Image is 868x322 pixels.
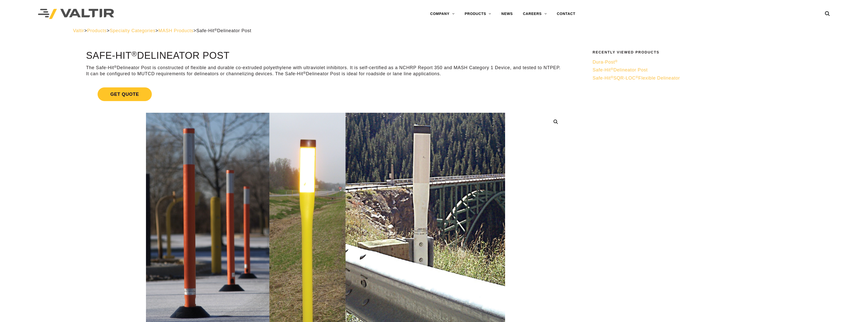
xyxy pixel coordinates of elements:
a: Safe-Hit®SQR-LOC®Flexible Delineator [593,75,792,81]
a: PRODUCTS [459,9,496,19]
a: Products [87,28,107,33]
span: Dura-Post [593,60,618,65]
span: Get Quote [98,87,152,101]
p: The Safe-Hit Delineator Post is constructed of flexible and durable co-extruded polyethylene with... [86,65,565,77]
a: CAREERS [518,9,552,19]
div: > > > > [73,28,795,34]
sup: ® [114,65,117,69]
span: Safe-Hit SQR-LOC Flexible Delineator [593,75,680,81]
span: Safe-Hit Delineator Post [593,67,648,72]
h1: Safe-Hit Delineator Post [86,50,565,61]
sup: ® [132,50,137,58]
a: Valtir [73,28,84,33]
a: Dura-Post® [593,59,792,65]
a: NEWS [496,9,518,19]
a: Safe-Hit®Delineator Post [593,67,792,73]
sup: ® [615,59,618,63]
a: Specialty Categories [109,28,155,33]
h2: Recently Viewed Products [593,50,792,54]
span: Safe-Hit Delineator Post [196,28,251,33]
a: Get Quote [86,81,565,107]
sup: ® [303,71,306,75]
img: Valtir [38,9,114,19]
a: MASH Products [158,28,193,33]
sup: ® [214,28,217,32]
sup: ® [636,75,638,79]
a: COMPANY [425,9,460,19]
sup: ® [611,67,614,71]
a: CONTACT [552,9,580,19]
sup: ® [611,75,614,79]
